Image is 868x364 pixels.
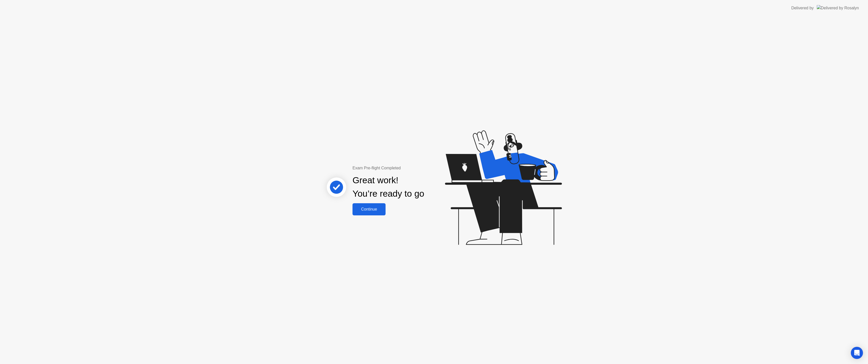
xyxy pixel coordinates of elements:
div: Delivered by [791,5,814,11]
img: Delivered by Rosalyn [817,5,859,11]
div: Great work! You’re ready to go [352,174,424,200]
div: Open Intercom Messenger [851,347,863,359]
div: Exam Pre-flight Completed [352,165,457,171]
div: Continue [354,207,384,212]
button: Continue [352,203,386,215]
